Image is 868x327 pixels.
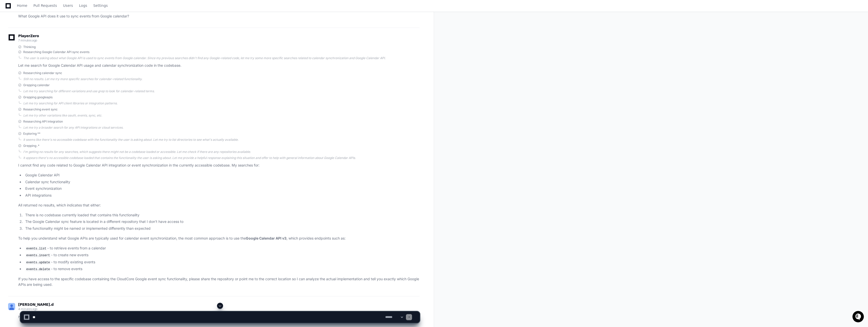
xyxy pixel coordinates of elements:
li: API integrations [24,193,420,198]
span: PlayerZero [18,34,39,37]
p: If you have access to the specific codebase containing the CloudCore Google event sync functional... [18,276,420,288]
img: PlayerZero [5,5,15,15]
div: Let me try searching for API client libraries or integration patterns. [23,101,420,105]
div: Let me try searching for different variations and use grep to look for calendar-related terms. [23,89,420,93]
p: All returned no results, which indicates that either: [18,202,420,208]
a: Powered byPylon [36,53,61,57]
li: The Google Calendar sync feature is located in a different repository that I don't have access to [24,219,420,225]
span: Researching calendar sync [23,71,62,75]
span: Settings [93,4,108,7]
p: What Google API does it use to sync events from Google calendar? [18,13,420,19]
code: events.insert [25,253,51,258]
div: I'm getting no results for any searches, which suggests there might not be a codebase loaded or a... [23,150,420,154]
span: Grepping calendar [23,83,50,87]
div: Start new chat [17,38,83,43]
iframe: Open customer support [852,310,865,324]
span: Pylon [50,53,61,57]
code: events.update [25,260,51,265]
div: Still no results. Let me try more specific searches for calendar-related functionality. [23,77,420,81]
span: 7 minutes ago [18,38,37,42]
span: Grepping .* [23,144,39,148]
li: Google Calendar API [24,172,420,178]
span: Researching event sync [23,107,58,111]
li: Event synchronization [24,186,420,192]
span: Thinking [23,45,36,49]
span: Logs [79,4,87,7]
strong: Google Calendar API v3 [246,236,286,240]
span: Grepping googleapis [23,95,53,99]
div: The user is asking about what Google API is used to sync events from Google calendar. Since my pr... [23,56,420,60]
li: - to modify existing events [24,259,420,265]
li: - to retrieve events from a calendar [24,245,420,251]
li: - to create new events [24,252,420,258]
p: To help you understand what Google APIs are typically used for calendar event synchronization, th... [18,236,420,241]
div: Let me try a broader search for any API integrations or cloud services. [23,126,420,130]
button: Start new chat [86,39,92,45]
img: 1736555170064-99ba0984-63c1-480f-8ee9-699278ef63ed [5,38,14,47]
p: I cannot find any code related to Google Calendar API integration or event synchronization in the... [18,162,420,168]
span: Pull Requests [33,4,57,7]
li: The functionality might be named or implemented differently than expected [24,226,420,231]
span: Exploring ** [23,132,40,136]
div: It seems like there's no accessible codebase with the functionality the user is asking about. Let... [23,138,420,142]
li: There is no codebase currently loaded that contains this functionality [24,212,420,218]
code: events.delete [25,267,51,272]
li: Calendar sync functionality [24,179,420,185]
span: Users [63,4,73,7]
div: It appears there's no accessible codebase loaded that contains the functionality the user is aski... [23,156,420,160]
span: Researching Google Calendar API sync events [23,50,89,54]
div: Welcome [5,20,92,28]
span: Home [17,4,27,7]
span: Researching API integration [23,120,63,124]
div: We're available if you need us! [17,43,64,47]
p: Let me search for Google Calendar API usage and calendar synchronization code in the codebase. [18,63,420,68]
code: events.list [25,246,47,251]
li: - to remove events [24,266,420,272]
div: Let me try other variations like oauth, events, sync, etc. [23,113,420,118]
